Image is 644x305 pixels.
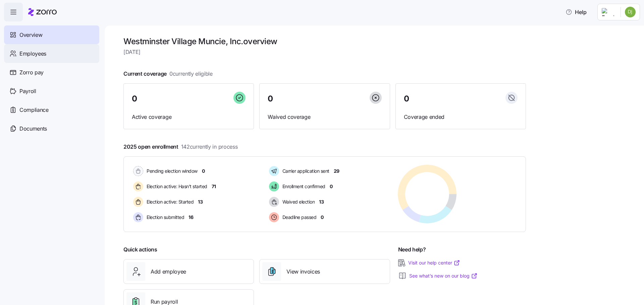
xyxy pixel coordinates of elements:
span: 0 [321,214,324,221]
span: 29 [334,168,339,174]
span: Current coverage [123,70,213,78]
a: Compliance [4,100,99,119]
span: 0 [268,95,273,103]
span: Pending election window [145,168,198,174]
span: 16 [189,214,193,221]
a: Documents [4,119,99,138]
span: [DATE] [123,48,526,56]
span: 0 [132,95,137,103]
span: Election submitted [145,214,184,221]
span: Zorro pay [19,68,44,77]
span: Quick actions [123,245,157,254]
span: Compliance [19,106,49,114]
span: 13 [319,199,324,205]
span: Waived election [280,199,315,205]
span: Employees [19,50,46,58]
span: Active coverage [132,113,246,121]
a: Overview [4,25,99,44]
a: Employees [4,44,99,63]
span: 0 currently eligible [169,70,213,78]
span: Overview [19,31,42,39]
span: View invoices [286,268,320,276]
span: 13 [198,199,203,205]
span: Payroll [19,87,36,95]
span: Coverage ended [404,113,518,121]
span: Enrollment confirmed [280,183,325,190]
a: See what’s new on our blog [409,273,478,279]
span: Carrier application sent [280,168,329,174]
span: Election active: Hasn't started [145,183,207,190]
span: 142 currently in process [181,143,238,151]
button: Help [560,5,592,19]
img: ebbf617f566908890dfd872f8ec40b3c [625,7,636,17]
span: 0 [202,168,205,174]
span: 0 [404,95,409,103]
img: Employer logo [602,8,615,16]
span: Add employee [151,268,186,276]
span: Election active: Started [145,199,194,205]
span: Waived coverage [268,113,381,121]
a: Payroll [4,82,99,100]
span: Need help? [398,245,426,254]
span: 2025 open enrollment [123,143,237,151]
span: Deadline passed [280,214,317,221]
a: Zorro pay [4,63,99,82]
h1: Westminster Village Muncie, Inc. overview [123,36,526,47]
a: Visit our help center [408,259,460,266]
span: Help [566,8,587,16]
span: 71 [212,183,216,190]
span: Documents [19,125,47,133]
span: 0 [330,183,333,190]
